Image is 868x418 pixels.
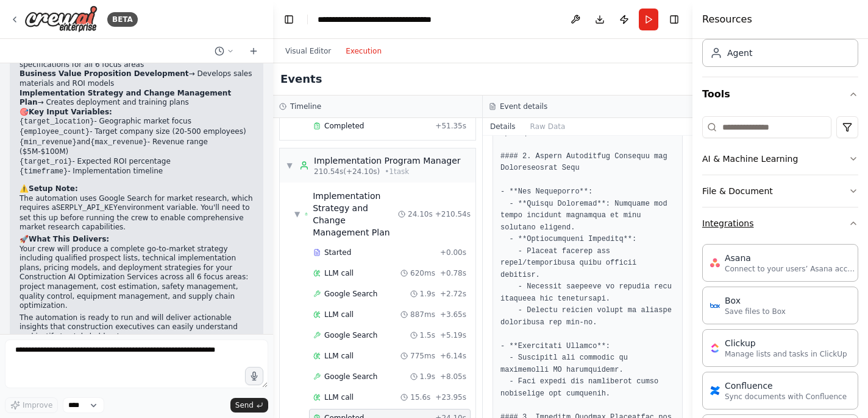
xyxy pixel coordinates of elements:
[324,248,351,257] span: Started
[408,209,433,219] span: 24.10s
[20,245,254,311] p: Your crew will produce a complete go-to-market strategy including qualified prospect lists, techn...
[313,190,398,239] div: Implementation Strategy and Change Management Plan
[324,268,354,278] span: LLM call
[725,349,847,359] p: Manage lists and tasks in ClickUp
[20,184,254,194] h2: ⚠️
[523,118,573,135] button: Raw Data
[385,167,409,176] span: • 1 task
[324,121,364,131] span: Completed
[420,289,435,299] span: 1.9s
[440,330,466,340] span: + 5.19s
[20,117,254,127] li: - Geographic market focus
[29,184,78,193] strong: Setup Note:
[20,89,254,108] li: → Creates deployment and training plans
[23,400,52,410] span: Improve
[24,5,98,33] img: Logo
[725,307,786,316] p: Save files to Box
[280,71,322,88] h2: Events
[20,89,231,107] strong: Implementation Strategy and Change Management Plan
[710,301,720,310] img: Box
[278,44,338,58] button: Visual Editor
[245,367,263,385] button: Click to speak your automation idea
[440,248,466,257] span: + 0.00s
[5,397,58,413] button: Improve
[435,392,466,402] span: + 23.95s
[324,330,377,340] span: Google Search
[20,69,254,88] li: → Develops sales materials and ROI models
[318,13,455,26] nav: breadcrumb
[324,392,354,402] span: LLM call
[29,235,109,243] strong: What This Delivers:
[20,128,90,136] code: {employee_count}
[435,121,466,131] span: + 51.35s
[20,138,77,147] code: {min_revenue}
[244,44,263,58] button: Start a new chat
[20,69,189,78] strong: Business Value Proposition Development
[725,264,859,274] p: Connect to your users’ Asana accounts
[483,118,523,135] button: Details
[440,268,466,278] span: + 0.78s
[440,351,466,361] span: + 6.14s
[20,117,94,126] code: {target_location}
[324,289,377,299] span: Google Search
[725,380,847,392] div: Confluence
[725,392,847,402] p: Sync documents with Confluence
[725,337,847,349] div: Clickup
[702,1,858,77] div: Crew
[314,155,461,167] div: Implementation Program Manager
[20,138,254,157] li: and - Revenue range ($5M-$100M)
[324,310,354,319] span: LLM call
[20,167,68,176] code: {timeframe}
[294,209,300,219] span: ▼
[702,175,858,207] button: File & Document
[440,310,466,319] span: + 3.65s
[420,372,435,381] span: 1.9s
[20,167,254,177] li: - Implementation timeline
[324,351,354,361] span: LLM call
[20,235,254,245] h2: 🚀
[314,167,380,176] span: 210.54s (+24.10s)
[702,12,752,27] h4: Resources
[20,194,254,232] p: The automation uses Google Search for market research, which requires a environment variable. You...
[20,127,254,138] li: - Target company size (20-500 employees)
[702,77,858,111] button: Tools
[500,102,547,111] h3: Event details
[410,310,435,319] span: 887ms
[410,268,435,278] span: 620ms
[20,108,254,117] h2: 🎯
[286,161,293,170] span: ▼
[725,294,786,307] div: Box
[440,289,466,299] span: + 2.72s
[725,252,859,264] div: Asana
[235,400,254,410] span: Send
[702,207,858,239] button: Integrations
[410,392,430,402] span: 15.6s
[107,12,138,27] div: BETA
[280,11,297,28] button: Hide left sidebar
[210,44,239,58] button: Switch to previous chat
[338,44,389,58] button: Execution
[710,258,720,268] img: Asana
[435,209,471,219] span: + 210.54s
[410,351,435,361] span: 775ms
[440,372,466,381] span: + 8.05s
[20,158,72,166] code: {target_roi}
[90,138,148,147] code: {max_revenue}
[20,313,254,342] p: The automation is ready to run and will deliver actionable insights that construction executives ...
[290,102,321,111] h3: Timeline
[29,108,112,116] strong: Key Input Variables:
[56,204,118,212] code: SERPLY_API_KEY
[727,47,752,59] div: Agent
[710,386,720,395] img: Confluence
[324,372,377,381] span: Google Search
[20,157,254,167] li: - Expected ROI percentage
[702,143,858,175] button: AI & Machine Learning
[420,330,435,340] span: 1.5s
[710,343,720,353] img: ClickUp
[230,398,268,413] button: Send
[666,11,683,28] button: Hide right sidebar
